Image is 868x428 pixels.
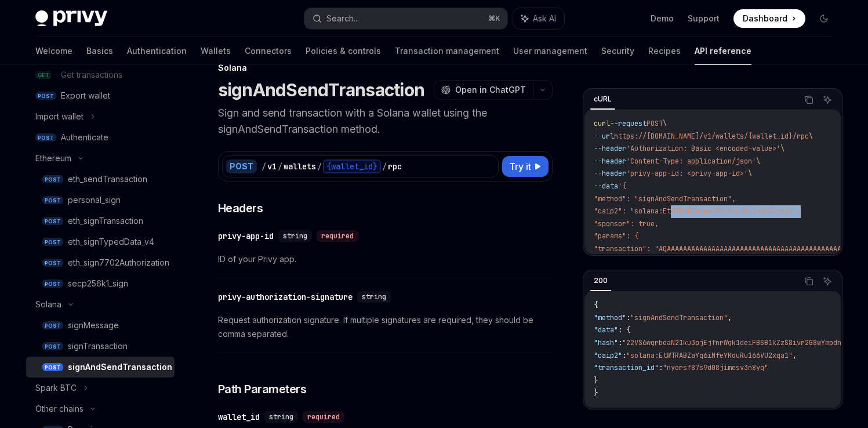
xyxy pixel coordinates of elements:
[218,411,260,423] div: wallet_id
[594,119,610,128] span: curl
[728,313,732,322] span: ,
[614,132,809,141] span: https://[DOMAIN_NAME]/v1/wallets/{wallet_id}/rpc
[218,105,553,137] p: Sign and send transaction with a Solana wallet using the signAndSendTransaction method.
[323,159,381,173] div: {wallet_id}
[35,151,71,165] div: Ethereum
[35,10,107,27] img: dark logo
[618,182,626,191] span: '{
[26,211,175,231] a: POSTeth_signTransaction
[622,351,626,360] span: :
[267,161,277,172] div: v1
[68,235,154,249] div: eth_signTypedData_v4
[509,159,531,173] span: Try it
[68,256,169,270] div: eth_sign7702Authorization
[218,291,353,303] div: privy-authorization-signature
[743,13,787,24] span: Dashboard
[601,37,634,65] a: Security
[618,325,630,335] span: : {
[626,157,756,166] span: 'Content-Type: application/json'
[26,252,175,273] a: POSTeth_sign7702Authorization
[35,298,61,311] div: Solana
[533,13,556,24] span: Ask AI
[594,338,618,347] span: "hash"
[630,313,728,322] span: "signAndSendTransaction"
[502,156,549,177] button: Try it
[42,196,63,205] span: POST
[801,92,816,107] button: Copy the contents from the code block
[226,159,257,173] div: POST
[513,8,564,29] button: Ask AI
[68,193,121,207] div: personal_sign
[659,363,663,372] span: :
[594,206,801,216] span: "caip2": "solana:EtWTRABZaYq6iMfeYKouRu166VU2xqa1",
[61,130,108,144] div: Authenticate
[245,37,292,65] a: Connectors
[218,252,553,266] span: ID of your Privy app.
[610,119,647,128] span: --request
[733,9,805,28] a: Dashboard
[35,402,83,416] div: Other chains
[434,80,533,100] button: Open in ChatGPT
[594,231,638,241] span: "params": {
[395,37,499,65] a: Transaction management
[780,144,785,153] span: \
[594,157,626,166] span: --header
[801,274,816,289] button: Copy the contents from the code block
[594,313,626,322] span: "method"
[590,274,611,288] div: 200
[594,351,622,360] span: "caip2"
[61,89,110,103] div: Export wallet
[756,157,760,166] span: \
[594,388,598,397] span: }
[201,37,231,65] a: Wallets
[26,273,175,294] a: POSTsecp256k1_sign
[513,37,587,65] a: User management
[35,133,56,142] span: POST
[35,381,77,395] div: Spark BTC
[626,144,780,153] span: 'Authorization: Basic <encoded-value>'
[218,313,553,341] span: Request authorization signature. If multiple signatures are required, they should be comma separa...
[590,92,615,106] div: cURL
[26,231,175,252] a: POSTeth_signTypedData_v4
[42,175,63,184] span: POST
[317,161,322,172] div: /
[326,12,359,26] div: Search...
[42,363,63,372] span: POST
[388,161,402,172] div: rpc
[278,161,282,172] div: /
[663,363,768,372] span: "nyorsf87s9d08jimesv3n8yq"
[594,182,618,191] span: --data
[663,119,667,128] span: \
[455,84,526,96] span: Open in ChatGPT
[42,238,63,246] span: POST
[86,37,113,65] a: Basics
[26,169,175,190] a: POSTeth_sendTransaction
[304,8,507,29] button: Search...⌘K
[651,13,674,24] a: Demo
[626,169,748,178] span: 'privy-app-id: <privy-app-id>'
[218,200,263,216] span: Headers
[594,363,659,372] span: "transaction_id"
[26,315,175,336] a: POSTsignMessage
[35,92,56,100] span: POST
[594,169,626,178] span: --header
[68,172,147,186] div: eth_sendTransaction
[647,119,663,128] span: POST
[594,376,598,385] span: }
[688,13,720,24] a: Support
[820,274,835,289] button: Ask AI
[26,357,175,378] a: POSTsignAndSendTransaction
[284,161,316,172] div: wallets
[26,336,175,357] a: POSTsignTransaction
[594,219,659,228] span: "sponsor": true,
[695,37,751,65] a: API reference
[68,339,128,353] div: signTransaction
[26,85,175,106] a: POSTExport wallet
[626,313,630,322] span: :
[618,338,622,347] span: :
[42,342,63,351] span: POST
[748,169,752,178] span: \
[648,37,681,65] a: Recipes
[68,318,119,332] div: signMessage
[283,231,307,241] span: string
